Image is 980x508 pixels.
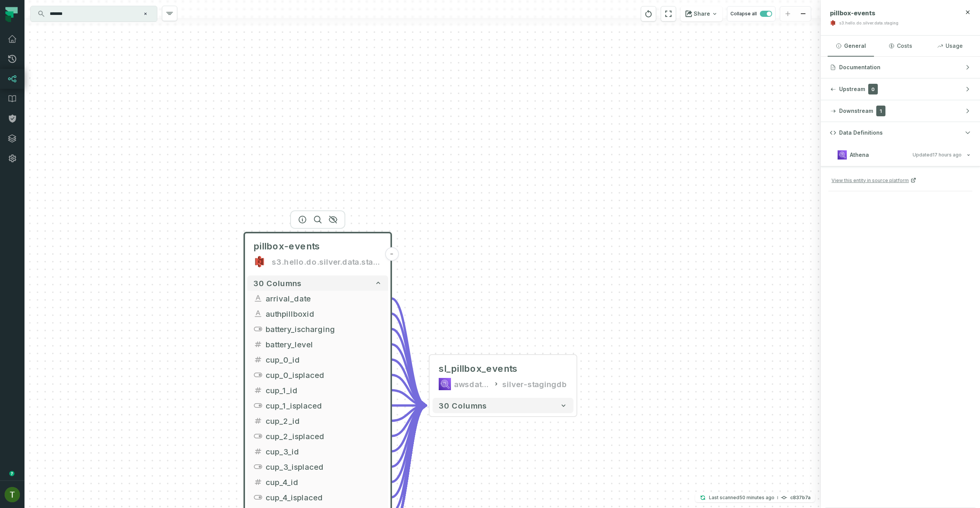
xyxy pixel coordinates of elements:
button: zoom out [795,7,811,21]
g: Edge from 486c59a7948d8c02617daec6b3b8849d to f60e51df994a31e7917fe758fae6915c [391,390,426,405]
button: cup_0_id [247,352,388,367]
div: s3.hello.do.silver.data.staging [272,256,382,268]
button: Documentation [821,57,980,78]
button: cup_2_id [247,413,388,428]
span: boolean [253,493,263,502]
relative-time: Aug 27, 2025, 5:09 PM GMT+3 [739,495,774,500]
span: integer [253,340,263,349]
g: Edge from 486c59a7948d8c02617daec6b3b8849d to f60e51df994a31e7917fe758fae6915c [391,405,426,436]
p: Last scanned [709,494,774,501]
button: AthenaUpdated[DATE] 1:01:30 AM [830,150,971,160]
button: arrival_date [247,291,388,306]
button: cup_4_isplaced [247,490,388,505]
span: Data Definitions [839,129,883,137]
h4: c837b7a [790,495,810,500]
span: cup_4_isplaced [266,492,382,503]
span: pillbox-events [830,9,875,17]
span: cup_2_isplaced [266,430,382,442]
button: authpillboxid [247,306,388,321]
span: integer [253,477,263,487]
span: Upstream [839,85,865,93]
span: integer [253,386,263,395]
g: Edge from 486c59a7948d8c02617daec6b3b8849d to f60e51df994a31e7917fe758fae6915c [391,375,426,405]
span: View this entity in source platform [831,177,909,184]
span: cup_1_isplaced [266,400,382,411]
span: Athena [850,151,869,159]
span: boolean [253,462,263,471]
span: integer [253,355,263,364]
g: Edge from 486c59a7948d8c02617daec6b3b8849d to f60e51df994a31e7917fe758fae6915c [391,405,426,451]
button: Usage [927,36,973,56]
g: Edge from 486c59a7948d8c02617daec6b3b8849d to f60e51df994a31e7917fe758fae6915c [391,344,426,405]
span: string [253,294,263,303]
g: Edge from 486c59a7948d8c02617daec6b3b8849d to f60e51df994a31e7917fe758fae6915c [391,298,426,405]
g: Edge from 486c59a7948d8c02617daec6b3b8849d to f60e51df994a31e7917fe758fae6915c [391,405,426,482]
button: Costs [877,36,923,56]
span: cup_1_id [266,384,382,396]
img: avatar of Tomer Galun [5,487,20,502]
span: cup_3_id [266,446,382,457]
span: cup_4_id [266,476,382,488]
span: 1 [876,106,885,116]
button: battery_ischarging [247,321,388,337]
button: cup_4_id [247,474,388,490]
button: - [385,247,399,261]
span: arrival_date [266,293,382,304]
button: cup_0_isplaced [247,367,388,383]
div: AthenaUpdated[DATE] 1:01:30 AM [821,166,980,204]
span: Updated [913,152,962,158]
div: s3.hello.do.silver.data.staging [839,20,898,26]
button: Upstream0 [821,78,980,100]
g: Edge from 486c59a7948d8c02617daec6b3b8849d to f60e51df994a31e7917fe758fae6915c [391,405,426,421]
span: string [253,309,263,318]
button: Downstream1 [821,100,980,122]
button: cup_3_isplaced [247,459,388,474]
span: cup_2_id [266,415,382,427]
button: battery_level [247,337,388,352]
a: View this entity in source platform [831,174,916,186]
button: Share [681,6,722,21]
g: Edge from 486c59a7948d8c02617daec6b3b8849d to f60e51df994a31e7917fe758fae6915c [391,314,426,405]
span: boolean [253,324,263,334]
div: awsdatacatalog [454,378,490,390]
button: cup_2_isplaced [247,428,388,444]
g: Edge from 486c59a7948d8c02617daec6b3b8849d to f60e51df994a31e7917fe758fae6915c [391,405,426,497]
button: Collapse all [727,6,776,21]
button: Clear search query [142,10,149,18]
span: cup_0_id [266,354,382,365]
span: 30 columns [439,401,487,410]
span: integer [253,447,263,456]
button: General [828,36,874,56]
span: boolean [253,370,263,379]
button: cup_3_id [247,444,388,459]
div: Tooltip anchor [8,470,15,477]
g: Edge from 486c59a7948d8c02617daec6b3b8849d to f60e51df994a31e7917fe758fae6915c [391,329,426,405]
button: cup_1_isplaced [247,398,388,413]
span: authpillboxid [266,308,382,319]
span: integer [253,416,263,425]
span: cup_0_isplaced [266,369,382,381]
span: 0 [868,84,878,94]
div: sl_pillbox_events [439,363,518,375]
span: 30 columns [253,278,302,288]
span: boolean [253,401,263,410]
button: cup_1_id [247,383,388,398]
span: pillbox-events [253,240,320,252]
span: Documentation [839,63,880,71]
relative-time: Aug 27, 2025, 1:01 AM GMT+3 [933,152,962,158]
g: Edge from 486c59a7948d8c02617daec6b3b8849d to f60e51df994a31e7917fe758fae6915c [391,405,426,467]
button: Last scanned[DATE] 5:09:18 PMc837b7a [695,493,815,502]
span: boolean [253,431,263,441]
g: Edge from 486c59a7948d8c02617daec6b3b8849d to f60e51df994a31e7917fe758fae6915c [391,360,426,405]
span: battery_ischarging [266,323,382,335]
span: Downstream [839,107,873,115]
div: silver-stagingdb [502,378,567,390]
span: battery_level [266,339,382,350]
button: Data Definitions [821,122,980,143]
span: cup_3_isplaced [266,461,382,472]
